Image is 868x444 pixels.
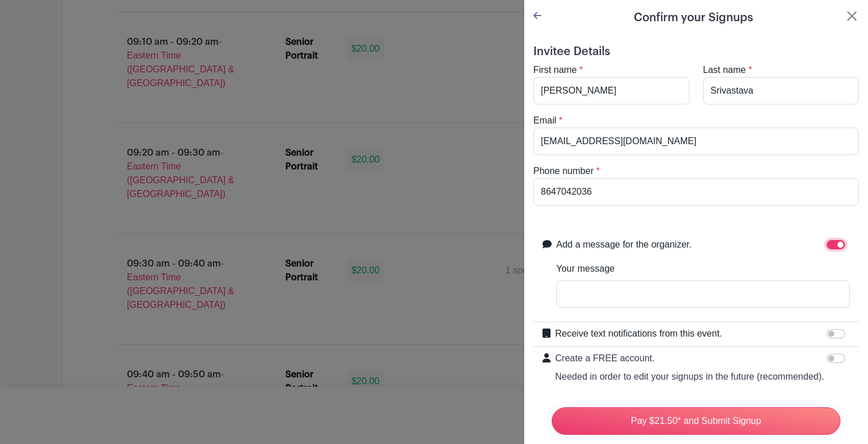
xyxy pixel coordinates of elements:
[555,370,824,384] p: Needed in order to edit your signups in the future (recommended).
[555,327,722,341] label: Receive text notifications from this event.
[533,63,577,77] label: First name
[845,9,859,23] button: Close
[555,352,824,365] p: Create a FREE account.
[533,114,556,128] label: Email
[634,9,753,26] h5: Confirm your Signups
[533,45,859,59] h5: Invitee Details
[703,63,746,77] label: Last name
[556,262,615,276] label: Your message
[552,407,840,435] input: Pay $21.50* and Submit Signup
[556,238,692,252] label: Add a message for the organizer.
[533,164,594,178] label: Phone number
